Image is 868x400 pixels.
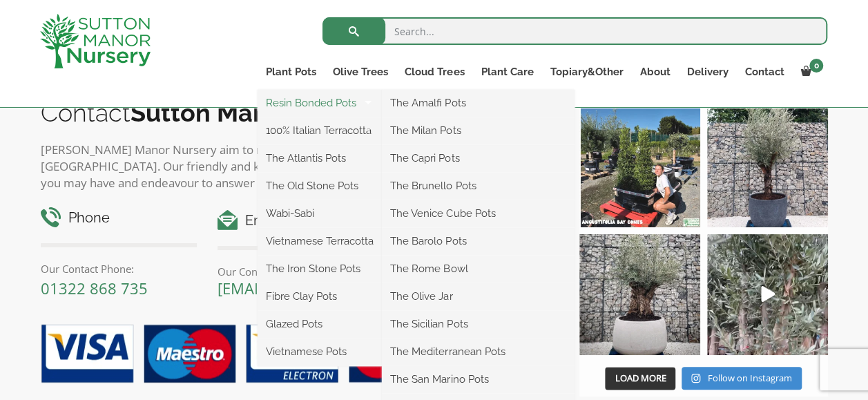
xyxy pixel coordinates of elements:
[707,234,828,355] img: New arrivals Monday morning of beautiful olive trees 🤩🤩 The weather is beautiful this summer, gre...
[472,62,541,82] a: Plant Care
[382,93,575,113] a: The Amalfi Pots
[30,316,552,392] img: payment-options.png
[579,234,700,355] img: Check out this beauty we potted at our nursery today ❤️‍🔥 A huge, ancient gnarled Olive tree plan...
[218,263,551,280] p: Our Contact Email:
[218,278,466,298] a: [EMAIL_ADDRESS][DOMAIN_NAME]
[605,367,675,390] button: Load More
[382,314,575,334] a: The Sicilian Pots
[131,98,393,127] b: Sutton Manor Nursery
[258,93,382,113] a: Resin Bonded Pots
[41,278,148,298] a: 01322 868 735
[258,148,382,169] a: The Atlantis Pots
[382,203,575,224] a: The Venice Cube Pots
[761,286,775,302] svg: Play
[382,341,575,362] a: The Mediterranean Pots
[258,203,382,224] a: Wabi-Sabi
[809,59,823,73] span: 0
[707,234,828,355] a: Play
[736,62,792,82] a: Contact
[382,369,575,390] a: The San Marino Pots
[615,372,666,384] span: Load More
[322,17,827,45] input: Search...
[541,62,631,82] a: Topiary&Other
[258,231,382,251] a: Vietnamese Terracotta
[691,373,700,383] svg: Instagram
[792,62,827,82] a: 0
[41,207,197,229] h4: Phone
[707,106,828,227] img: A beautiful multi-stem Spanish Olive tree potted in our luxurious fibre clay pots 😍😍
[258,258,382,279] a: The Iron Stone Pots
[708,372,792,384] span: Follow on Instagram
[258,62,325,82] a: Plant Pots
[678,62,736,82] a: Delivery
[41,98,552,127] h2: Contact
[382,258,575,279] a: The Rome Bowl
[579,106,700,227] img: Our elegant & picturesque Angustifolia Cones are an exquisite addition to your Bay Tree collectio...
[258,341,382,362] a: Vietnamese Pots
[40,14,151,68] img: logo
[325,62,396,82] a: Olive Trees
[382,120,575,141] a: The Milan Pots
[382,231,575,251] a: The Barolo Pots
[41,142,552,191] p: [PERSON_NAME] Manor Nursery aim to make all customers feel at ease when buying from [GEOGRAPHIC_D...
[258,314,382,334] a: Glazed Pots
[382,175,575,196] a: The Brunello Pots
[682,367,801,390] a: Instagram Follow on Instagram
[258,120,382,141] a: 100% Italian Terracotta
[258,175,382,196] a: The Old Stone Pots
[382,286,575,307] a: The Olive Jar
[382,148,575,169] a: The Capri Pots
[258,286,382,307] a: Fibre Clay Pots
[41,260,197,277] p: Our Contact Phone:
[396,62,472,82] a: Cloud Trees
[631,62,678,82] a: About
